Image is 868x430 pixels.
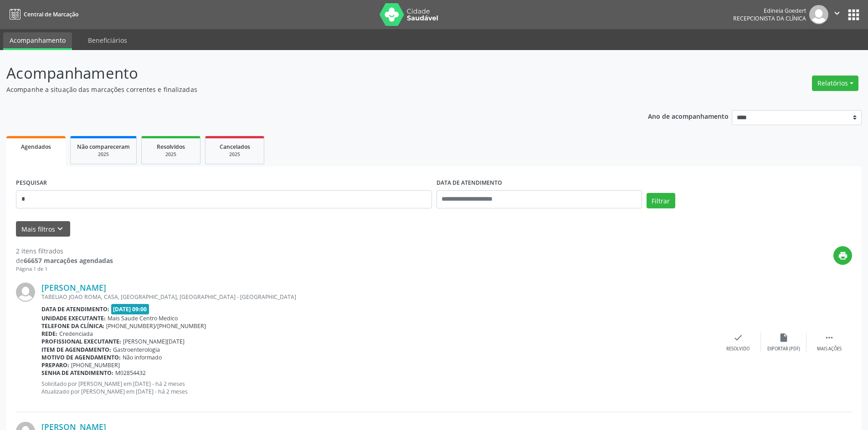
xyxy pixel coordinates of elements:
a: [PERSON_NAME] [41,283,106,293]
b: Preparo: [41,361,69,369]
p: Solicitado por [PERSON_NAME] em [DATE] - há 2 meses Atualizado por [PERSON_NAME] em [DATE] - há 2... [41,380,715,395]
label: PESQUISAR [16,176,47,190]
div: 2 itens filtrados [16,246,113,256]
div: 2025 [77,151,130,158]
i: keyboard_arrow_down [55,224,65,234]
span: Credenciada [59,330,93,338]
div: 2025 [212,151,257,158]
i:  [824,333,834,343]
span: M02854432 [115,369,146,377]
b: Telefone da clínica: [41,322,104,330]
button:  [828,5,846,24]
p: Acompanhe a situação das marcações correntes e finalizadas [6,85,605,94]
div: Página 1 de 1 [16,265,113,273]
div: TABELIAO JOAO ROMA, CASA, [GEOGRAPHIC_DATA], [GEOGRAPHIC_DATA] - [GEOGRAPHIC_DATA] [41,293,715,301]
div: de [16,256,113,265]
button: Relatórios [812,76,858,91]
span: Não compareceram [77,143,130,151]
button: print [833,246,852,265]
b: Profissional executante: [41,338,121,345]
strong: 66657 marcações agendadas [24,256,113,265]
i: print [838,251,848,261]
span: [PHONE_NUMBER]/[PHONE_NUMBER] [106,322,206,330]
div: Mais ações [817,346,842,352]
button: Filtrar [647,193,675,208]
span: [DATE] 09:00 [111,304,149,314]
img: img [16,283,35,302]
div: 2025 [148,151,194,158]
p: Ano de acompanhamento [648,110,729,121]
i: check [733,333,743,343]
p: Acompanhamento [6,62,605,85]
b: Motivo de agendamento: [41,354,121,361]
a: Central de Marcação [6,7,78,22]
b: Data de atendimento: [41,305,109,313]
span: Cancelados [220,143,250,151]
span: Gastroenterologia [113,346,160,354]
span: Agendados [21,143,51,151]
label: DATA DE ATENDIMENTO [437,176,502,190]
i:  [832,8,842,18]
span: Recepcionista da clínica [733,15,806,22]
span: Mais Saude Centro Medico [108,314,178,322]
span: Resolvidos [157,143,185,151]
b: Senha de atendimento: [41,369,113,377]
img: img [809,5,828,24]
span: Central de Marcação [24,10,78,18]
b: Rede: [41,330,57,338]
span: [PERSON_NAME][DATE] [123,338,185,345]
div: Edineia Goedert [733,7,806,15]
b: Item de agendamento: [41,346,111,354]
i: insert_drive_file [779,333,789,343]
button: Mais filtroskeyboard_arrow_down [16,221,70,237]
div: Exportar (PDF) [767,346,800,352]
b: Unidade executante: [41,314,106,322]
button: apps [846,7,862,23]
a: Beneficiários [82,32,134,48]
span: Não informado [123,354,162,361]
div: Resolvido [726,346,750,352]
a: Acompanhamento [3,32,72,50]
span: [PHONE_NUMBER] [71,361,120,369]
